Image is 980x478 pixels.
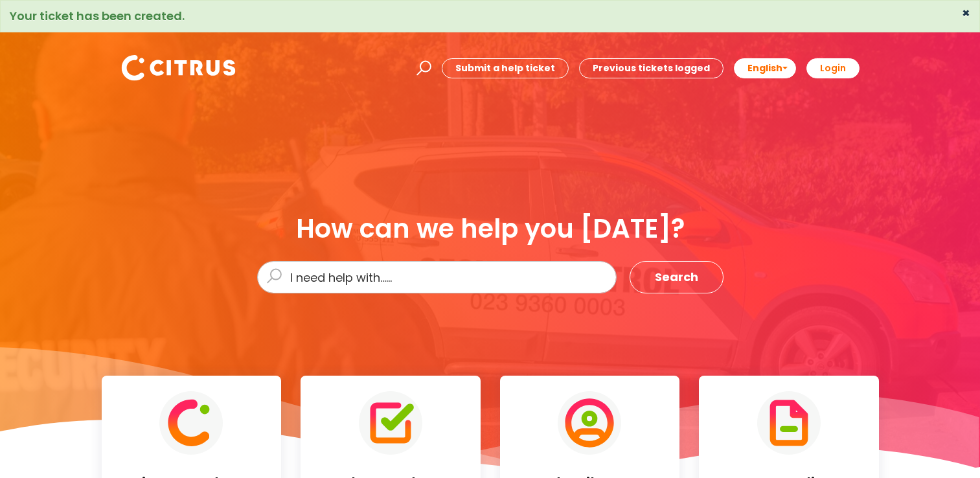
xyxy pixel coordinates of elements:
[655,267,698,288] span: Search
[579,58,724,78] a: Previous tickets logged
[630,261,724,293] button: Search
[820,62,846,74] b: Login
[747,62,782,74] span: English
[442,58,569,78] a: Submit a help ticket
[257,261,617,293] input: I need help with......
[806,58,860,78] a: Login
[257,214,724,243] div: How can we help you [DATE]?
[962,7,970,19] button: ×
